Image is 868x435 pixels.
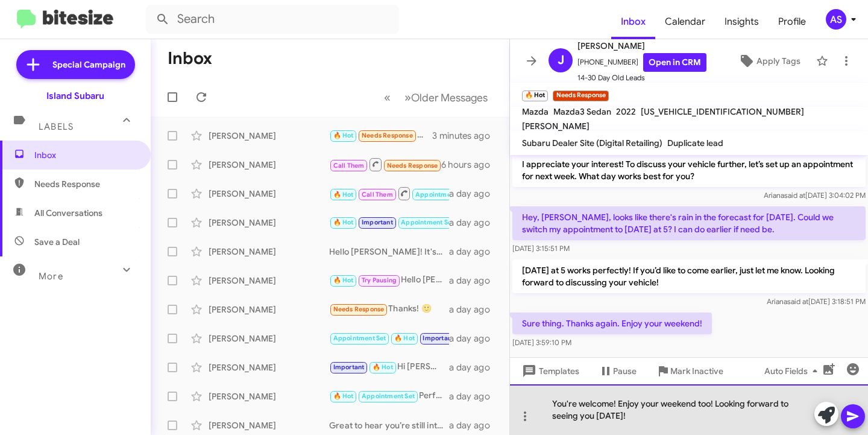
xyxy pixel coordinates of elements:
[577,39,706,53] span: [PERSON_NAME]
[394,334,415,342] span: 🔥 Hot
[333,276,354,284] span: 🔥 Hot
[333,191,354,198] span: 🔥 Hot
[558,51,564,70] span: J
[784,191,805,200] span: said at
[404,90,411,105] span: »
[611,4,655,39] a: Inbox
[449,275,500,287] div: a day ago
[333,363,365,371] span: Important
[449,303,500,316] div: a day ago
[755,360,832,382] button: Auto Fields
[577,72,706,84] span: 14-30 Day Old Leads
[333,162,365,170] span: Call Them
[411,91,488,104] span: Older Messages
[764,191,866,200] span: Ariana [DATE] 3:04:02 PM
[377,85,495,110] nav: Page navigation example
[329,302,449,316] div: Thanks! 🙂
[767,297,866,306] span: Ariana [DATE] 3:18:51 PM
[728,50,810,72] button: Apply Tags
[333,305,385,313] span: Needs Response
[209,361,329,373] div: [PERSON_NAME]
[34,236,80,248] span: Save a Deal
[432,130,500,142] div: 3 minutes ago
[641,106,804,117] span: [US_VEHICLE_IDENTIFICATION_NUMBER]
[362,218,393,226] span: Important
[146,5,399,34] input: Search
[449,419,500,431] div: a day ago
[362,132,413,139] span: Needs Response
[715,4,769,39] a: Insights
[329,215,449,229] div: No problem!
[52,59,125,71] span: Special Campaign
[577,53,706,72] span: [PHONE_NUMBER]
[510,384,868,435] div: You're welcome! Enjoy your weekend too! Looking forward to seeing you [DATE]!
[329,331,449,345] div: Hi [PERSON_NAME]! It's [PERSON_NAME] at [GEOGRAPHIC_DATA], wanted to check in and see if you were...
[333,392,354,400] span: 🔥 Hot
[449,361,500,373] div: a day ago
[209,188,329,200] div: [PERSON_NAME]
[670,360,723,382] span: Mark Inactive
[209,130,329,142] div: [PERSON_NAME]
[522,138,662,148] span: Subaru Dealer Site (Digital Retailing)
[377,85,398,110] button: Previous
[512,338,571,347] span: [DATE] 3:59:10 PM
[616,106,636,117] span: 2022
[646,360,733,382] button: Mark Inactive
[643,53,706,72] a: Open in CRM
[209,217,329,229] div: [PERSON_NAME]
[333,132,354,139] span: 🔥 Hot
[512,244,570,253] span: [DATE] 3:15:51 PM
[34,178,137,190] span: Needs Response
[16,50,135,79] a: Special Campaign
[449,332,500,345] div: a day ago
[449,217,500,229] div: a day ago
[613,360,637,382] span: Pause
[522,106,549,117] span: Mazda
[512,153,866,187] p: I appreciate your interest! To discuss your vehicle further, let’s set up an appointment for next...
[522,121,590,132] span: [PERSON_NAME]
[362,392,415,400] span: Appointment Set
[329,419,449,431] div: Great to hear you’re still interested! We can absolutely do that [PERSON_NAME].
[39,271,63,282] span: More
[522,90,548,101] small: 🔥 Hot
[826,9,846,30] div: AS
[512,259,866,293] p: [DATE] at 5 works perfectly! If you’d like to come earlier, just let me know. Looking forward to ...
[34,207,102,219] span: All Conversations
[520,360,579,382] span: Templates
[764,360,822,382] span: Auto Fields
[362,276,397,284] span: Try Pausing
[34,149,137,161] span: Inbox
[667,138,723,148] span: Duplicate lead
[209,390,329,402] div: [PERSON_NAME]
[787,297,808,306] span: said at
[512,206,866,240] p: Hey, [PERSON_NAME], looks like there's rain in the forecast for [DATE]. Could we switch my appoin...
[329,186,449,201] div: Sounds great! Just let me know when you're ready, and we can set up a time.
[373,363,393,371] span: 🔥 Hot
[387,162,438,170] span: Needs Response
[209,332,329,345] div: [PERSON_NAME]
[553,90,608,101] small: Needs Response
[329,246,449,258] div: Hello [PERSON_NAME]! It's [PERSON_NAME] at [GEOGRAPHIC_DATA]. I wanted to check in with you and l...
[333,334,386,342] span: Appointment Set
[329,360,449,374] div: Hi [PERSON_NAME]! I just wanted to reach out and see if you were available to stop by [DATE]? We ...
[329,129,432,142] div: Sure thing. Thanks again. Enjoy your weekend!
[209,246,329,258] div: [PERSON_NAME]
[333,218,354,226] span: 🔥 Hot
[510,360,589,382] button: Templates
[46,90,104,102] div: Island Subaru
[589,360,646,382] button: Pause
[384,90,391,105] span: «
[415,191,468,198] span: Appointment Set
[329,273,449,287] div: Hello [PERSON_NAME]! It's [PERSON_NAME] with Island Subaru. Just wanted to check in with you. I h...
[769,4,816,39] a: Profile
[655,4,715,39] a: Calendar
[441,159,500,171] div: 6 hours ago
[397,85,495,110] button: Next
[39,121,74,132] span: Labels
[209,275,329,287] div: [PERSON_NAME]
[816,9,855,30] button: AS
